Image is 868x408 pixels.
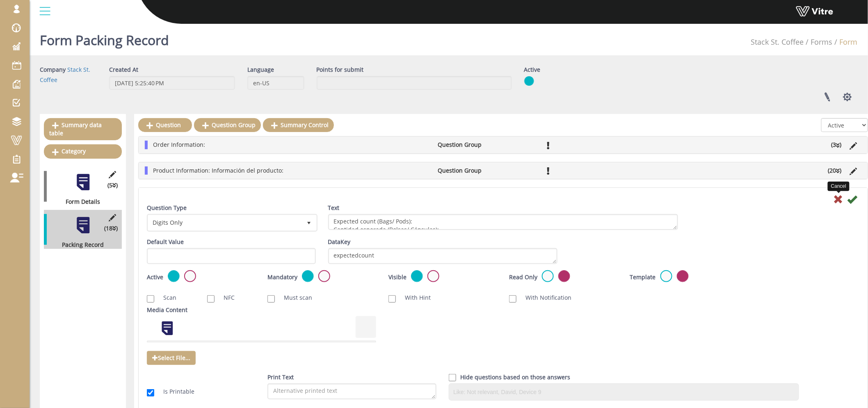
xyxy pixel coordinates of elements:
[147,389,154,397] input: Is Printable
[267,373,294,381] label: Print Text
[148,215,302,230] span: Digits Only
[107,181,118,189] span: (5 )
[147,351,196,365] span: Select File...
[449,374,456,381] input: Hide question based on answer
[328,238,351,246] label: DataKey
[267,273,297,281] label: Mandatory
[388,273,407,281] label: Visible
[147,238,184,246] label: Default Value
[109,66,138,74] label: Created At
[317,66,364,74] label: Points for submit
[451,386,797,398] input: Like: Not relevant, David, Device 9
[263,118,334,132] a: Summary Control
[155,294,176,302] label: Scan
[44,198,116,206] div: Form Details
[40,21,169,55] h1: Form Packing Record
[524,76,534,86] img: yes
[397,294,431,302] label: With Hint
[509,273,537,281] label: Read Only
[811,37,833,47] a: Forms
[138,118,192,132] a: Question
[44,144,122,158] a: Category
[104,224,118,232] span: (18 )
[153,166,283,174] span: Product Information: Información del producto:
[215,294,235,302] label: NFC
[328,204,340,212] label: Text
[147,273,163,281] label: Active
[40,66,66,74] label: Company
[147,295,154,303] input: Scan
[155,387,194,396] label: Is Printable
[509,295,516,303] input: With Notification
[524,66,541,74] label: Active
[207,295,215,303] input: NFC
[302,215,316,230] span: select
[517,294,571,302] label: With Notification
[833,37,858,48] li: Form
[44,118,122,140] a: Summary data table
[267,295,275,303] input: Must scan
[751,37,804,47] a: Stack St. Coffee
[630,273,656,281] label: Template
[147,204,187,212] label: Question Type
[328,248,557,264] textarea: expectedcount
[388,295,396,303] input: With Hint
[153,141,205,148] span: Order Information:
[247,66,274,74] label: Language
[460,373,570,381] label: Hide questions based on those answers
[328,214,678,230] textarea: Expected count (Bags/ Pods): Cantidad esperada (Bolsas/ Cápsulas):
[827,141,846,149] li: (3 )
[194,118,261,132] a: Question Group
[824,166,846,175] li: (20 )
[434,166,541,175] li: Question Group
[276,294,312,302] label: Must scan
[828,182,850,191] div: Cancel
[147,306,187,314] label: Media Content
[434,141,541,149] li: Question Group
[44,241,116,249] div: Packing Record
